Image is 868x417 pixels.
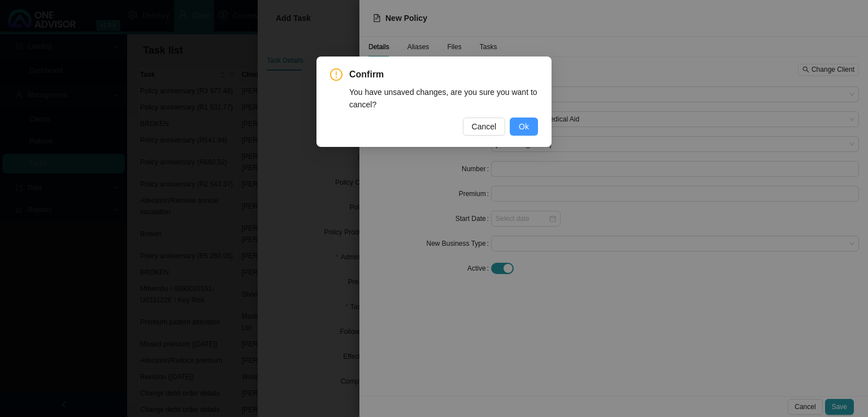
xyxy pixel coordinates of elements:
span: Cancel [472,120,497,133]
button: Ok [510,118,538,136]
div: You have unsaved changes, are you sure you want to cancel? [349,86,538,111]
button: Cancel [463,118,506,136]
span: exclamation-circle [330,68,342,81]
span: Confirm [349,68,538,81]
span: Ok [519,120,529,133]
